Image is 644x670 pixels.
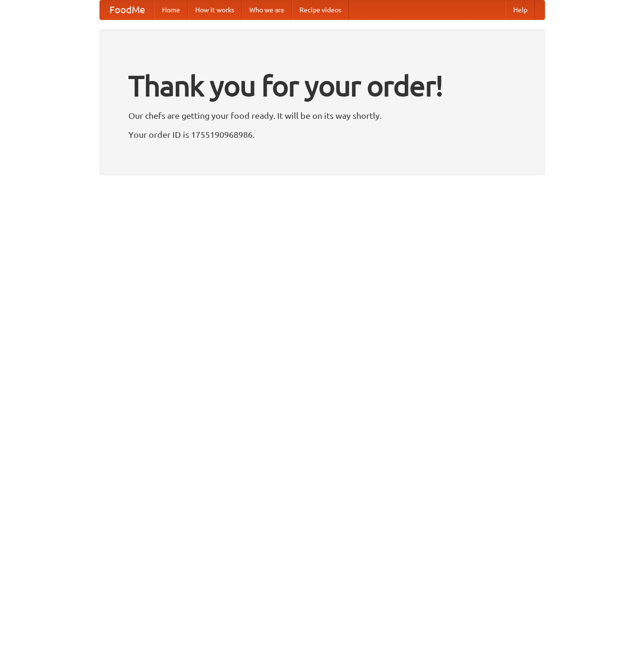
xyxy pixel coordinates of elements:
a: Who we are [242,0,292,19]
h1: Thank you for your order! [128,63,516,108]
a: How it works [188,0,242,19]
a: Help [506,0,535,19]
p: Your order ID is 1755190968986. [128,127,516,142]
a: FoodMe [100,0,154,19]
a: Recipe videos [292,0,349,19]
a: Home [154,0,188,19]
p: Our chefs are getting your food ready. It will be on its way shortly. [128,108,516,123]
